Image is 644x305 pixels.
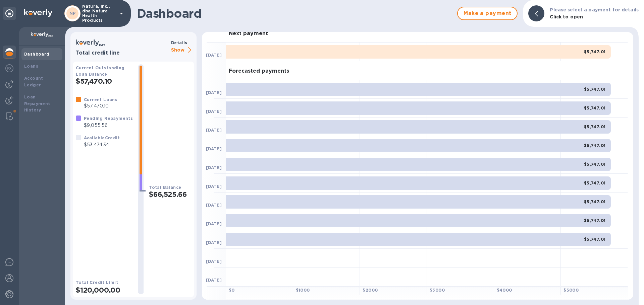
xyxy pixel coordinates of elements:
p: $53,474.34 [84,141,120,148]
b: $ 2000 [363,288,378,293]
b: $ 5000 [563,288,579,293]
b: $5,747.01 [584,162,606,167]
b: $ 0 [229,288,235,293]
b: [DATE] [206,259,222,264]
b: Please select a payment for details [550,7,639,12]
b: $5,747.01 [584,199,606,204]
b: $ 3000 [430,288,445,293]
b: Pending Repayments [84,116,133,121]
b: [DATE] [206,240,222,245]
b: Loans [24,64,38,69]
b: [DATE] [206,109,222,114]
b: $5,747.01 [584,49,606,54]
button: Make a payment [457,7,518,20]
b: Total Balance [149,185,181,190]
b: Dashboard [24,52,50,57]
b: [DATE] [206,53,222,58]
b: [DATE] [206,184,222,189]
h1: Dashboard [137,6,454,20]
b: Available Credit [84,135,120,140]
p: $57,470.10 [84,102,117,109]
b: Account Ledger [24,76,43,87]
h2: $57,470.10 [76,77,133,85]
b: $5,747.01 [584,180,606,185]
b: $5,747.01 [584,218,606,223]
b: Current Outstanding Loan Balance [76,65,125,77]
b: Click to open [550,14,583,19]
h3: Forecasted payments [229,68,289,74]
p: $9,055.56 [84,122,133,129]
b: Current Loans [84,97,117,102]
b: Loan Repayment History [24,94,50,113]
b: [DATE] [206,146,222,151]
b: [DATE] [206,203,222,208]
img: Logo [24,9,52,17]
b: [DATE] [206,221,222,226]
h2: $66,525.66 [149,190,191,199]
h3: Total credit line [76,50,168,56]
b: $5,747.01 [584,105,606,110]
b: $ 1000 [296,288,310,293]
b: [DATE] [206,128,222,133]
b: [DATE] [206,165,222,170]
b: Details [171,40,187,45]
b: NP [69,11,76,16]
h3: Next payment [229,30,268,37]
b: $5,747.01 [584,143,606,148]
p: Natura, Inc., dba Natura Health Products [82,4,116,23]
span: Make a payment [463,9,512,17]
b: $ 4000 [497,288,512,293]
p: Show [171,46,194,55]
iframe: Chat Widget [610,273,644,305]
b: $5,747.01 [584,237,606,242]
b: [DATE] [206,90,222,95]
img: Foreign exchange [5,64,13,72]
b: $5,747.01 [584,124,606,129]
b: [DATE] [206,278,222,283]
div: Unpin categories [3,7,16,20]
h2: $120,000.00 [76,286,133,294]
b: $5,747.01 [584,87,606,92]
b: Total Credit Limit [76,280,118,285]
